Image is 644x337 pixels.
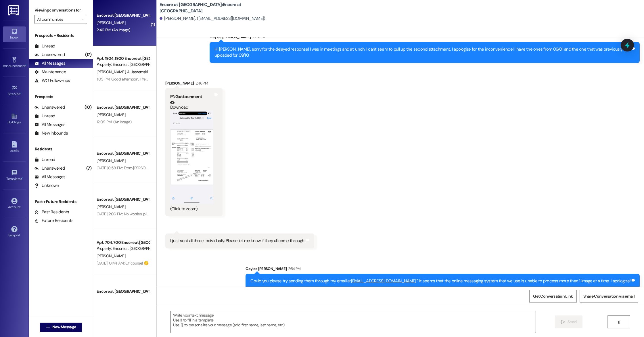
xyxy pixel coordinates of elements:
[97,20,125,25] span: [PERSON_NAME]
[29,32,93,39] div: Prospects + Residents
[214,46,630,59] div: Hi [PERSON_NAME], sorry for the delayed response! I was in meetings and at lunch. I can't seem to...
[97,119,131,125] div: 12:09 PM: (An Image)
[3,196,26,212] a: Account
[3,224,26,240] a: Support
[97,12,150,18] div: Encore at [GEOGRAPHIC_DATA]
[97,150,150,156] div: Encore at [GEOGRAPHIC_DATA]
[3,26,26,42] a: Inbox
[34,43,55,49] div: Unread
[21,91,22,95] span: •
[34,130,68,136] div: New Inbounds
[85,164,93,173] div: (7)
[84,50,93,59] div: (17)
[170,110,213,204] button: Zoom image
[555,315,583,328] button: Send
[83,103,93,112] div: (10)
[170,238,305,244] div: I just sent all three individually. Please let me know if they all come through.
[97,112,125,117] span: [PERSON_NAME]
[40,323,82,332] button: New Message
[250,278,630,284] div: Could you please try sending them through my email at ? It seems that the online messaging system...
[160,16,265,22] div: [PERSON_NAME]. ([EMAIL_ADDRESS][DOMAIN_NAME])
[529,290,576,303] button: Get Conversation Link
[52,324,76,330] span: New Message
[616,320,621,324] i: 
[34,52,65,58] div: Unanswered
[29,199,93,205] div: Past + Future Residents
[127,69,147,74] span: A. Jastemski
[97,165,162,171] div: [DATE] 8:58 PM: From [PERSON_NAME]
[246,266,640,274] div: Caylee [PERSON_NAME]
[194,80,208,86] div: 2:46 PM
[3,168,26,183] a: Templates •
[97,211,260,217] div: [DATE] 2:06 PM: No worries, please let me know if you're still insterested. I am happy to resched...
[34,113,55,119] div: Unread
[29,146,93,152] div: Residents
[34,122,65,128] div: All Messages
[170,206,213,212] div: (Click to zoom)
[3,83,26,99] a: Site Visit •
[22,176,23,180] span: •
[583,293,635,299] span: Share Conversation via email
[97,253,125,259] span: [PERSON_NAME]
[97,196,150,202] div: Encore at [GEOGRAPHIC_DATA]
[561,320,565,324] i: 
[34,6,87,15] label: Viewing conversations for
[26,63,26,67] span: •
[580,290,638,303] button: Share Conversation via email
[34,174,65,180] div: All Messages
[34,104,65,110] div: Unanswered
[97,240,150,246] div: Apt. 704, 700 Encore at [GEOGRAPHIC_DATA]
[34,157,55,163] div: Unread
[37,15,78,24] input: All communities
[97,288,150,294] div: Encore at [GEOGRAPHIC_DATA]
[81,17,84,22] i: 
[34,209,69,215] div: Past Residents
[3,111,26,127] a: Buildings
[34,60,65,66] div: All Messages
[97,69,127,74] span: [PERSON_NAME]
[34,165,65,171] div: Unanswered
[568,319,576,325] span: Send
[97,158,125,163] span: [PERSON_NAME]
[3,139,26,155] a: Leads
[97,296,125,301] span: [PERSON_NAME]
[34,69,66,75] div: Maintenance
[34,218,73,224] div: Future Residents
[160,2,275,14] b: Encore at [GEOGRAPHIC_DATA]: Encore at [GEOGRAPHIC_DATA]
[533,293,573,299] span: Get Conversation Link
[210,34,640,42] div: Caylee [PERSON_NAME]
[170,94,202,99] b: PNG attachment
[97,204,125,209] span: [PERSON_NAME]
[46,325,50,330] i: 
[97,261,149,266] div: [DATE] 10:44 AM: Of course! ☺️
[34,78,70,84] div: WO Follow-ups
[29,94,93,100] div: Prospects
[97,104,150,110] div: Encore at [GEOGRAPHIC_DATA]
[8,5,20,16] img: ResiDesk Logo
[34,183,59,189] div: Unknown
[97,55,150,62] div: Apt. 1904, 1900 Encore at [GEOGRAPHIC_DATA]
[351,278,416,284] a: [EMAIL_ADDRESS][DOMAIN_NAME]
[97,62,150,68] div: Property: Encore at [GEOGRAPHIC_DATA]
[165,80,223,88] div: [PERSON_NAME]
[97,76,351,82] div: 1:09 PM: Good afternoon,. Premier Heating and Air is on their way and will be there shortly. This...
[287,266,300,272] div: 2:54 PM
[170,100,213,110] a: Download
[97,246,150,252] div: Property: Encore at [GEOGRAPHIC_DATA]
[97,27,130,32] div: 2:46 PM: (An Image)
